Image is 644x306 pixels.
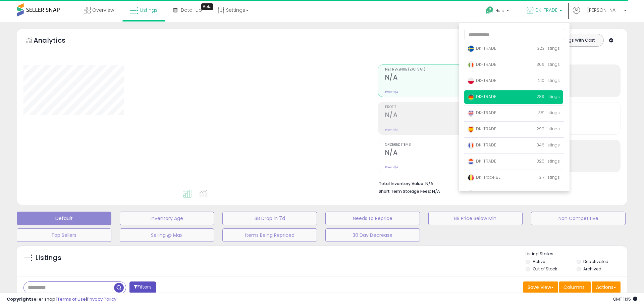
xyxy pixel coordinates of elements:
[495,8,504,13] span: Help
[385,165,398,169] small: Prev: N/A
[468,142,496,148] span: DK-TRADE
[432,188,440,194] span: N/A
[140,7,158,13] span: Listings
[222,212,317,225] button: BB Drop in 7d
[181,7,202,13] span: DataHub
[428,212,523,225] button: BB Price Below Min
[385,128,398,132] small: Prev: N/A
[582,7,622,13] span: Hi [PERSON_NAME]
[385,74,495,83] h2: N/A
[379,181,424,186] b: Total Inventory Value:
[536,94,560,99] span: 289 listings
[468,94,474,100] img: germany.png
[385,90,398,94] small: Prev: N/A
[120,228,214,242] button: Selling @ Max
[468,158,496,164] span: DK-TRADE
[17,228,111,242] button: Top Sellers
[222,228,317,242] button: Items Being Repriced
[551,36,601,45] button: Listings With Cost
[17,212,111,225] button: Default
[468,78,496,83] span: DK-TRADE
[7,296,31,302] strong: Copyright
[468,142,474,149] img: france.png
[325,228,420,242] button: 30 Day Decrease
[468,94,496,99] span: DK-TRADE
[468,110,496,116] span: DK-TRADE
[468,61,474,68] img: italy.png
[468,61,496,67] span: DK-TRADE
[468,174,500,180] span: DK-Trade BE
[538,110,560,116] span: 351 listings
[385,111,495,120] h2: N/A
[325,212,420,225] button: Needs to Reprice
[485,6,494,14] i: Get Help
[468,78,474,84] img: poland.png
[468,174,474,181] img: belgium.png
[468,45,496,51] span: DK-TRADE
[379,188,431,194] b: Short Term Storage Fees:
[92,7,114,13] span: Overview
[385,105,495,109] span: Profit
[539,174,560,180] span: 317 listings
[120,212,214,225] button: Inventory Age
[468,126,474,133] img: spain.png
[480,1,516,22] a: Help
[34,36,78,47] h5: Analytics
[468,110,474,117] img: uk.png
[7,296,116,303] div: seller snap | |
[538,78,560,83] span: 210 listings
[535,7,557,13] span: DK-TRADE
[539,190,560,196] span: 157 listings
[468,190,474,197] img: ireland.png
[468,190,499,196] span: DK-Trade IR
[379,179,615,187] li: N/A
[536,126,560,132] span: 292 listings
[573,7,627,22] a: Hi [PERSON_NAME]
[468,45,474,52] img: sweden.png
[531,212,626,225] button: Non Competitive
[468,158,474,165] img: netherlands.png
[537,45,560,51] span: 323 listings
[385,143,495,147] span: Ordered Items
[201,3,213,10] div: Tooltip anchor
[537,158,560,164] span: 325 listings
[468,126,496,132] span: DK-TRADE
[537,61,560,67] span: 306 listings
[537,142,560,148] span: 346 listings
[385,149,495,158] h2: N/A
[385,68,495,72] span: Net Revenue (Exc. VAT)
